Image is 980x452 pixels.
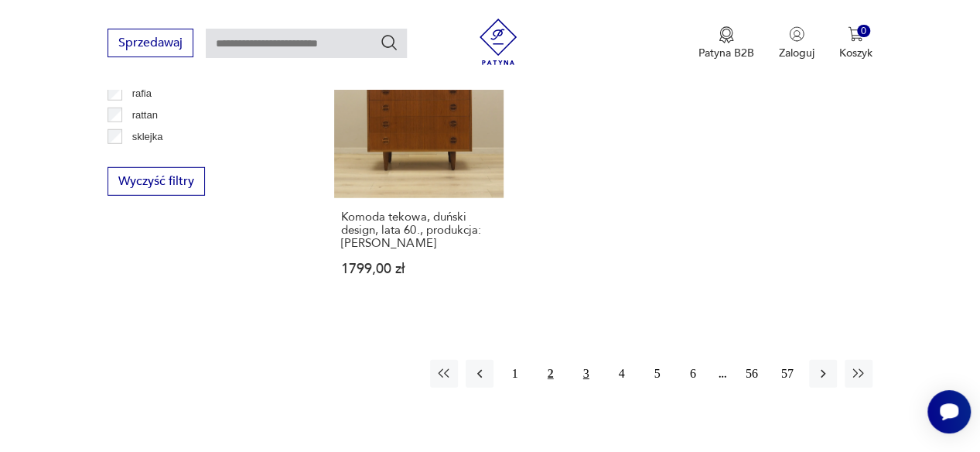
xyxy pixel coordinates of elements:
button: 56 [738,360,766,388]
img: Ikonka użytkownika [789,26,804,42]
button: Szukaj [380,33,398,52]
p: Zaloguj [779,46,814,60]
p: Patyna B2B [698,46,754,60]
img: Ikona koszyka [848,26,863,42]
button: Patyna B2B [698,26,754,60]
p: rattan [132,107,158,124]
h3: Komoda tekowa, duński design, lata 60., produkcja: [PERSON_NAME] [341,211,496,250]
p: teak [132,150,152,167]
button: 57 [773,360,801,388]
p: 1799,00 zł [341,262,496,276]
p: rafia [132,85,152,102]
a: Komoda tekowa, duński design, lata 60., produkcja: DaniaKomoda tekowa, duński design, lata 60., p... [334,29,503,305]
div: 0 [857,25,870,38]
button: Wyczyść filtry [108,167,205,196]
button: 0Koszyk [839,26,872,60]
iframe: Smartsupp widget button [927,390,971,433]
button: 3 [572,360,600,388]
img: Ikona medalu [719,26,734,43]
p: sklejka [132,128,163,146]
button: 5 [644,360,671,388]
a: Sprzedawaj [108,39,193,50]
button: 4 [608,360,636,388]
p: Koszyk [839,46,872,60]
img: Patyna - sklep z meblami i dekoracjami vintage [475,19,521,65]
button: Zaloguj [779,26,814,60]
a: Ikona medaluPatyna B2B [698,26,754,60]
button: Sprzedawaj [108,29,193,57]
button: 2 [537,360,565,388]
button: 6 [679,360,707,388]
button: 1 [501,360,529,388]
